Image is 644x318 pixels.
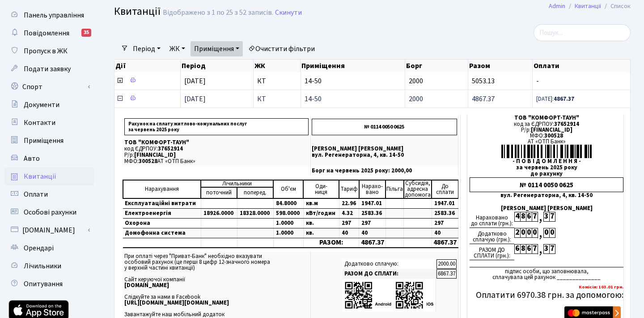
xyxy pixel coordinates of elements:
span: 37652914 [158,145,183,153]
span: [FINANCIAL_ID] [134,151,176,159]
td: 297 [339,219,359,228]
b: 4867.37 [554,95,574,103]
div: 6 [526,244,532,254]
span: Лічильники [24,261,61,271]
td: 2583.36 [432,209,458,219]
span: КТ [257,95,297,103]
td: кв. [303,228,339,238]
div: 6 [514,244,520,254]
td: РАЗОМ ДО СПЛАТИ: [343,269,436,279]
div: - П О В І Д О М Л Е Н Н Я - [470,159,623,164]
th: Оплати [533,60,631,72]
span: Контакти [24,118,55,128]
div: 0 [532,228,538,238]
td: 40 [359,228,386,238]
a: Пропуск в ЖК [4,42,94,60]
td: 18926.0000 [201,209,237,219]
small: [DATE]: [536,95,574,103]
p: [PERSON_NAME] [PERSON_NAME] [312,146,457,152]
td: 1947.01 [359,198,386,209]
div: 3 [543,212,549,222]
td: Пільга [386,180,404,198]
p: код ЄДРПОУ: [124,146,309,152]
div: 0 [520,228,526,238]
a: Скинути [275,9,302,17]
td: поперед. [237,187,273,198]
span: Опитування [24,279,63,289]
b: [URL][DOMAIN_NAME][DOMAIN_NAME] [124,299,229,307]
td: 22.96 [339,198,359,209]
td: Експлуатаційні витрати [123,198,201,209]
a: Оплати [4,185,94,203]
div: , [538,244,543,254]
td: 2583.36 [359,209,386,219]
a: Повідомлення35 [4,24,94,42]
td: Електроенергія [123,209,201,219]
div: , [538,212,543,222]
b: Комісія: 103.01 грн. [579,284,623,290]
a: Приміщення [4,132,94,150]
span: [DATE] [184,76,206,86]
div: 2 [514,228,520,238]
div: 35 [81,29,91,37]
div: Р/р: [470,127,623,133]
span: 300528 [544,132,563,140]
td: РАЗОМ: [303,238,359,248]
td: поточний [201,187,237,198]
a: Квитанції [575,1,601,11]
td: До cплати [432,180,458,198]
a: Особові рахунки [4,203,94,221]
a: Контакти [4,114,94,132]
td: 1.0000 [273,228,303,238]
td: Охорона [123,219,201,228]
td: 40 [432,228,458,238]
td: Тариф [339,180,359,198]
div: Відображено з 1 по 25 з 52 записів. [163,9,273,17]
span: Орендарі [24,243,54,253]
td: 1.0000 [273,219,303,228]
div: , [538,228,543,238]
div: ТОВ "КОМФОРТ-ТАУН" [470,115,623,121]
h5: Оплатити 6970.38 грн. за допомогою: [470,290,623,301]
div: вул. Регенераторна, 4, кв. 14-50 [470,193,623,198]
span: Панель управління [24,10,84,20]
div: МФО: [470,133,623,139]
span: Повідомлення [24,28,69,38]
th: ЖК [254,60,301,72]
p: № 0114 0050 0625 [312,119,457,135]
td: Нарахування [123,180,201,198]
span: 14-50 [305,77,401,85]
a: Admin [549,1,565,11]
div: 0 [526,228,532,238]
a: Подати заявку [4,60,94,78]
div: 3 [543,244,549,254]
td: 297 [359,219,386,228]
a: ЖК [166,41,189,56]
td: 598.0000 [273,209,303,219]
td: Оди- ниця [303,180,339,198]
b: [DOMAIN_NAME] [124,281,169,289]
span: Оплати [24,189,48,199]
span: 2000 [409,94,423,104]
span: Приміщення [24,136,64,146]
span: Пропуск в ЖК [24,46,68,56]
span: Квитанції [24,172,56,181]
div: [PERSON_NAME] [PERSON_NAME] [470,206,623,211]
div: № 0114 0050 0625 [470,177,623,192]
a: Авто [4,150,94,168]
td: кВт/годин [303,209,339,219]
td: 1947.01 [432,198,458,209]
div: за червень 2025 року [470,165,623,171]
div: підпис особи, що заповнювала, сплачувала цей рахунок ______________ [470,267,623,280]
a: Спорт [4,78,94,96]
div: код за ЄДРПОУ: [470,121,623,127]
td: Додатково сплачую: [343,259,436,269]
th: Приміщення [301,60,405,72]
th: Разом [468,60,532,72]
div: 0 [549,228,555,238]
div: 6 [526,212,532,222]
td: Об'єм [273,180,303,198]
th: Дії [114,60,181,72]
span: 5053.13 [472,76,495,86]
span: 4867.37 [472,94,495,104]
